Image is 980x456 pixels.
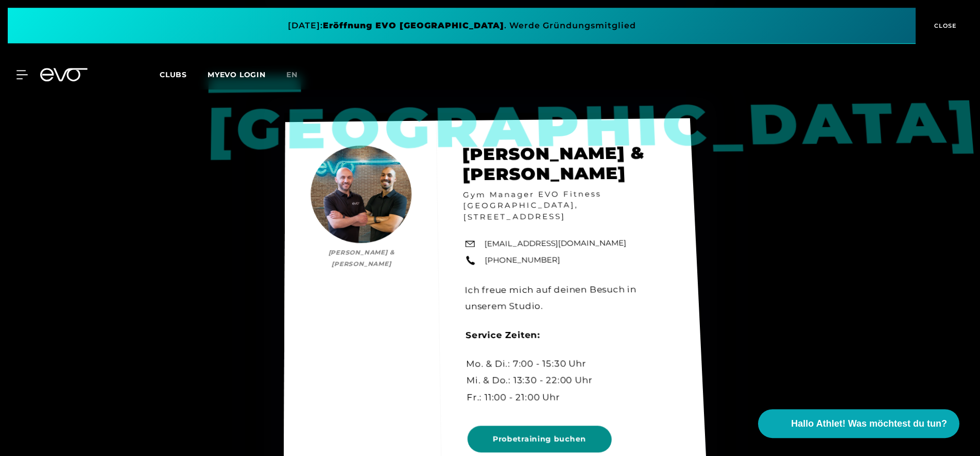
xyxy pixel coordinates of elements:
[208,70,266,79] a: MYEVO LOGIN
[160,69,208,79] a: Clubs
[160,70,187,79] span: Clubs
[484,237,626,249] a: [EMAIL_ADDRESS][DOMAIN_NAME]
[791,417,947,431] span: Hallo Athlet! Was möchtest du tun?
[492,433,586,444] span: Probetraining buchen
[758,409,959,438] button: Hallo Athlet! Was möchtest du tun?
[916,8,972,44] button: CLOSE
[485,254,560,266] a: [PHONE_NUMBER]
[932,21,957,30] span: CLOSE
[286,69,310,81] a: en
[286,70,298,79] span: en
